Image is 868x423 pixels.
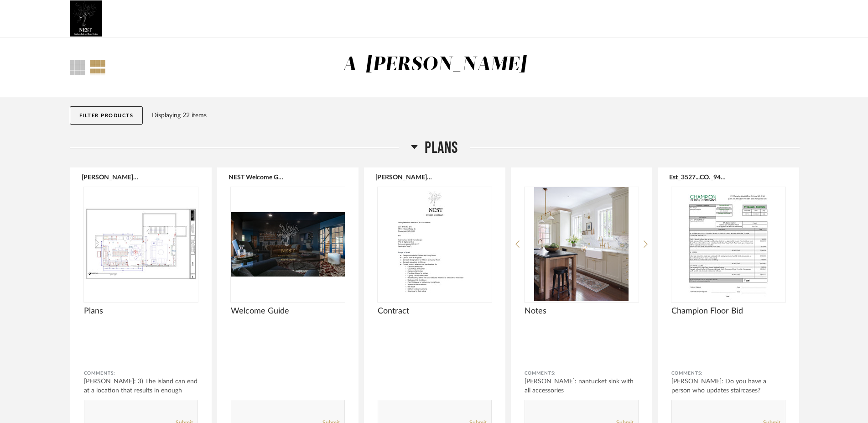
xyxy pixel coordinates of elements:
[525,369,639,378] div: Comments:
[84,369,198,378] div: Comments:
[378,306,492,316] span: Contract
[378,187,492,301] img: undefined
[343,55,527,74] div: A-[PERSON_NAME]
[70,106,143,125] button: Filter Products
[229,173,286,181] button: NEST Welcome Guide.pdf
[425,138,458,158] span: Plans
[375,173,432,181] button: [PERSON_NAME] Des... 5 13 PM.pdf
[671,187,785,301] img: undefined
[70,0,102,37] img: 66686036-b6c6-4663-8f7f-c6259b213059.jpg
[525,187,639,301] img: undefined
[671,306,785,316] span: Champion Floor Bid
[671,369,785,378] div: Comments:
[84,187,198,301] img: undefined
[525,377,639,395] div: [PERSON_NAME]: nantucket sink with all accessories
[231,306,345,316] span: Welcome Guide
[152,110,795,120] div: Displaying 22 items
[669,173,726,181] button: Est_3527...CO._9492.pdf
[525,306,639,316] span: Notes
[84,377,198,404] div: [PERSON_NAME]: 3) The island can end at a location that results in enough room to...
[84,306,198,316] span: Plans
[231,187,345,301] img: undefined
[82,173,139,181] button: [PERSON_NAME] [DATE].pdf
[671,377,785,404] div: [PERSON_NAME]: Do you have a person who updates staircases? Champion doesn't ...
